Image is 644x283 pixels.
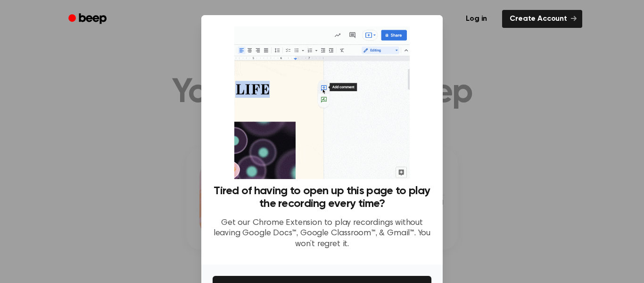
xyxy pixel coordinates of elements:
a: Create Account [502,10,582,28]
a: Log in [456,8,496,30]
img: Beep extension in action [234,26,409,179]
h3: Tired of having to open up this page to play the recording every time? [213,185,431,210]
p: Get our Chrome Extension to play recordings without leaving Google Docs™, Google Classroom™, & Gm... [213,218,431,250]
a: Beep [62,10,115,28]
